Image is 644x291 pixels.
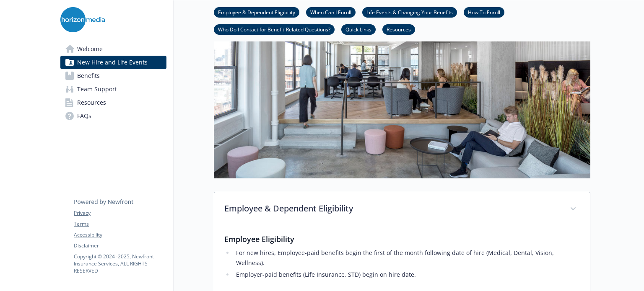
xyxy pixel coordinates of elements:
a: Benefits [60,69,166,82]
span: Benefits [77,69,100,82]
a: Who Do I Contact for Benefit-Related Questions? [214,25,335,33]
p: Copyright © 2024 - 2025 , Newfront Insurance Services, ALL RIGHTS RESERVED [74,253,166,274]
a: New Hire and Life Events [60,56,166,69]
a: Privacy [74,209,166,217]
a: Life Events & Changing Your Benefits [362,8,457,16]
li: For new hires, Employee-paid benefits begin the first of the month following date of hire (Medica... [234,248,580,268]
span: Welcome [77,42,103,56]
span: Resources [77,96,106,109]
a: When Can I Enroll [306,8,356,16]
span: New Hire and Life Events [77,56,148,69]
a: FAQs [60,109,166,123]
a: Disclaimer [74,242,166,250]
a: Terms [74,220,166,228]
a: Welcome [60,42,166,56]
a: Resources [382,25,415,33]
a: Employee & Dependent Eligibility [214,8,299,16]
span: FAQs [77,109,91,123]
a: Quick Links [341,25,376,33]
p: Employee & Dependent Eligibility [224,202,560,215]
a: Accessibility [74,231,166,239]
a: Team Support [60,82,166,96]
a: How To Enroll [464,8,504,16]
div: Employee & Dependent Eligibility [214,192,590,227]
h3: Employee Eligibility [224,233,580,245]
li: Employer-paid benefits (Life Insurance, STD) begin on hire date. [234,270,580,280]
a: Resources [60,96,166,109]
span: Team Support [77,82,117,96]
